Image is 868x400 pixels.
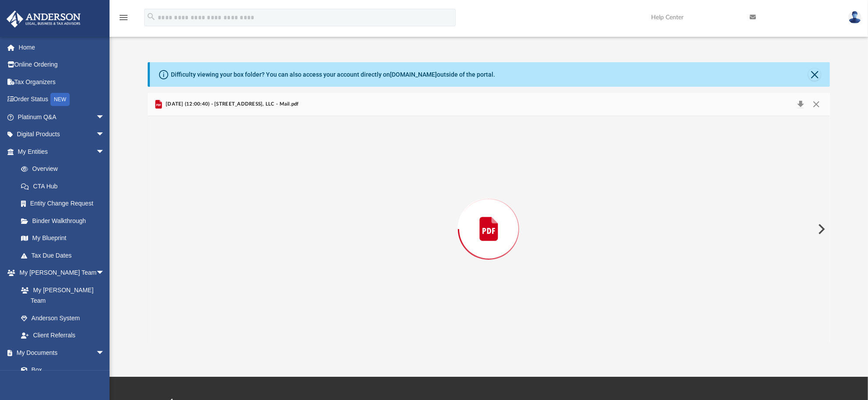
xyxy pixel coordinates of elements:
span: arrow_drop_down [96,143,113,161]
button: Close [808,98,824,110]
div: Difficulty viewing your box folder? You can also access your account directly on outside of the p... [171,70,496,79]
a: Box [12,361,109,379]
span: arrow_drop_down [96,264,113,282]
a: Binder Walkthrough [12,212,118,230]
i: menu [118,12,129,23]
a: Platinum Q&Aarrow_drop_down [6,108,118,126]
a: My [PERSON_NAME] Team [12,281,109,309]
a: Home [6,39,118,56]
span: arrow_drop_down [96,126,113,144]
a: Digital Productsarrow_drop_down [6,126,118,143]
button: Close [808,68,821,81]
a: Client Referrals [12,327,113,344]
div: NEW [50,93,70,106]
div: Preview [148,93,830,342]
button: Download [793,98,809,110]
a: My Entitiesarrow_drop_down [6,143,118,160]
a: My Documentsarrow_drop_down [6,344,113,361]
button: Next File [811,217,830,241]
span: [DATE] (12:00:40) - [STREET_ADDRESS], LLC - Mail.pdf [164,100,299,108]
a: Tax Organizers [6,73,118,91]
img: User Pic [848,11,861,24]
img: Anderson Advisors Platinum Portal [4,11,83,28]
a: My [PERSON_NAME] Teamarrow_drop_down [6,264,113,282]
span: arrow_drop_down [96,108,113,126]
span: arrow_drop_down [96,344,113,362]
a: Tax Due Dates [12,247,118,264]
a: menu [118,17,129,23]
a: Anderson System [12,309,113,327]
i: search [146,12,156,21]
a: Entity Change Request [12,195,118,212]
a: My Blueprint [12,230,113,247]
a: Order StatusNEW [6,91,118,109]
a: CTA Hub [12,177,118,195]
a: [DOMAIN_NAME] [390,71,437,78]
a: Online Ordering [6,56,118,74]
a: Overview [12,160,118,178]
